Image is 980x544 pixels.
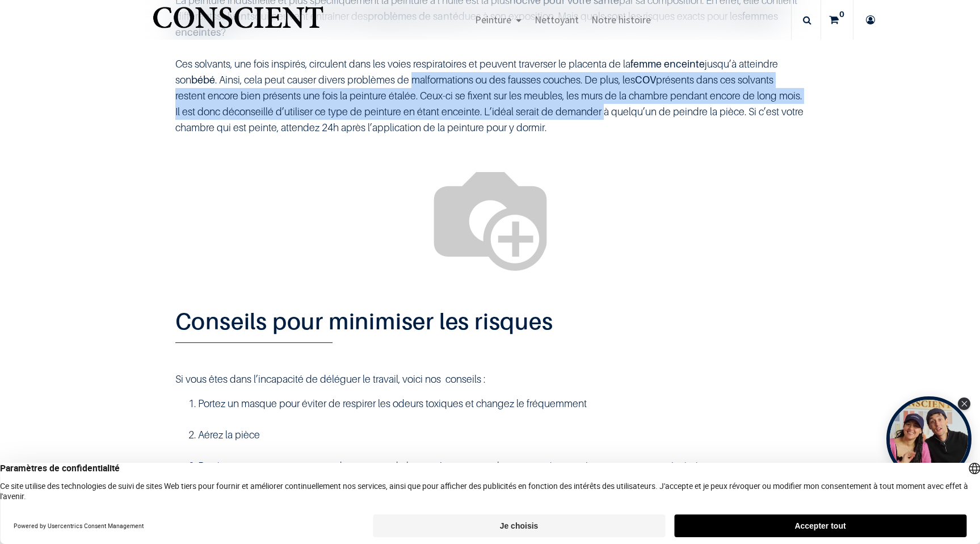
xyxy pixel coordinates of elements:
a: COV [635,74,656,86]
sup: 0 [836,9,847,20]
span: Portez un masque pour éviter de respirer les odeurs toxiques et changez le fréquemment [198,397,587,409]
span: Notre histoire [591,13,651,26]
span: Peinture [475,13,511,26]
font: . Ainsi, cela peut causer divers problèmes de malformations ou des fausses couches. De plus, les [215,74,635,86]
div: Close Tolstoy widget [958,397,970,410]
div: Tolstoy bubble widget [886,396,971,482]
font: jusqu’à atteindre son [175,58,778,86]
div: Open Tolstoy widget [886,396,971,482]
font: bébé [191,74,215,86]
div: Open Tolstoy [886,396,971,482]
img: peinture naturelle CONSCIENT [418,145,563,290]
font: femme enceinte [630,58,705,70]
font: Ces solvants, une fois inspirés, circulent dans les voies respiratoires et peuvent traverser le p... [175,58,630,70]
button: Open chat widget [10,10,44,44]
font: Conseils pour minimiser les risques [175,307,553,334]
span: Protégez votre peau en portant des gants et de longs vêtements car les composés organiques peuven... [198,460,764,472]
font: Si vous êtes dans l’incapacité de déléguer le travail, voici nos conseils : [175,373,485,385]
font: présents dans ces solvants restent encore bien présents une fois la peinture étalée. Ceux-ci se f... [175,74,804,133]
span: Nettoyant [535,13,579,26]
span: Aérez la pièce [198,429,260,441]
